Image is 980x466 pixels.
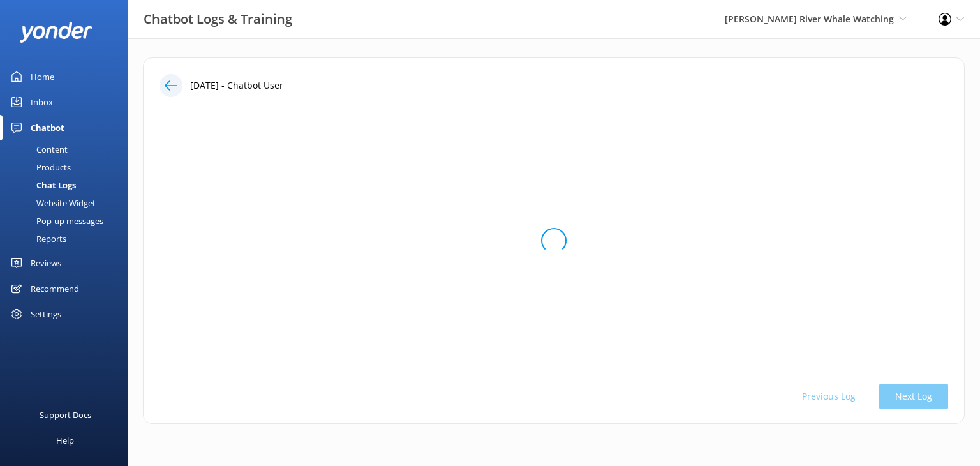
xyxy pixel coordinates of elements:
p: [DATE] - Chatbot User [190,79,283,93]
div: Content [8,140,68,158]
div: Products [8,158,71,176]
div: Reports [8,230,66,248]
a: Content [8,140,128,158]
div: Support Docs [40,402,91,428]
a: Chat Logs [8,176,128,194]
div: Chatbot [31,115,64,140]
h3: Chatbot Logs & Training [144,9,292,29]
a: Website Widget [8,194,128,212]
div: Settings [31,301,61,327]
span: [PERSON_NAME] River Whale Watching [725,13,894,25]
a: Pop-up messages [8,212,128,230]
div: Inbox [31,89,53,115]
img: yonder-white-logo.png [19,22,93,43]
a: Products [8,158,128,176]
div: Home [31,64,54,89]
div: Recommend [31,276,79,301]
div: Chat Logs [8,176,76,194]
div: Help [56,428,74,453]
div: Pop-up messages [8,212,103,230]
a: Reports [8,230,128,248]
div: Reviews [31,250,61,276]
div: Website Widget [8,194,96,212]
